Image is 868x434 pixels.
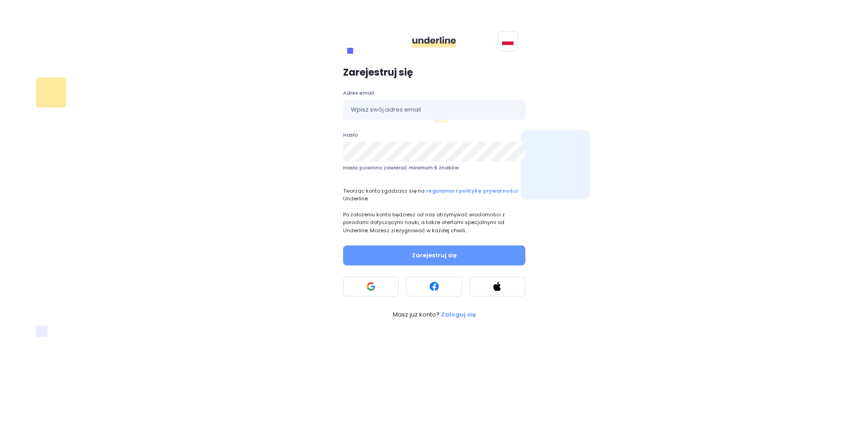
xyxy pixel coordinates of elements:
[459,187,518,194] a: politykę prywatności
[441,310,476,319] p: Zaloguj się
[343,89,525,97] label: Adres email
[343,100,525,120] input: Wpisz swój adres email
[425,187,455,194] a: regulamin
[343,211,525,234] p: Po założeniu konta będziesz od nas otrzymywać wiadomości z poradami dotyczącymi nauki, a także of...
[412,36,456,47] img: ddgMu+Zv+CXDCfumCWfsmuPlDdRfDDxAd9LAAAAAAElFTkSuQmCC
[343,67,525,78] p: Zarejestruj się
[343,187,525,203] span: Tworząc konto zgadzasz się na i Underline
[393,310,441,319] span: Masz już konto?
[343,131,525,139] label: Hasło
[343,310,525,319] a: Masz już konto? Zaloguj się
[502,38,514,45] img: svg+xml;base64,PHN2ZyB4bWxucz0iaHR0cDovL3d3dy53My5vcmcvMjAwMC9zdmciIGlkPSJGbGFnIG9mIFBvbGFuZCIgdm...
[343,245,525,266] button: Zarejestruj się
[343,164,459,171] span: Hasło powinno zawierać minimum 6 znaków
